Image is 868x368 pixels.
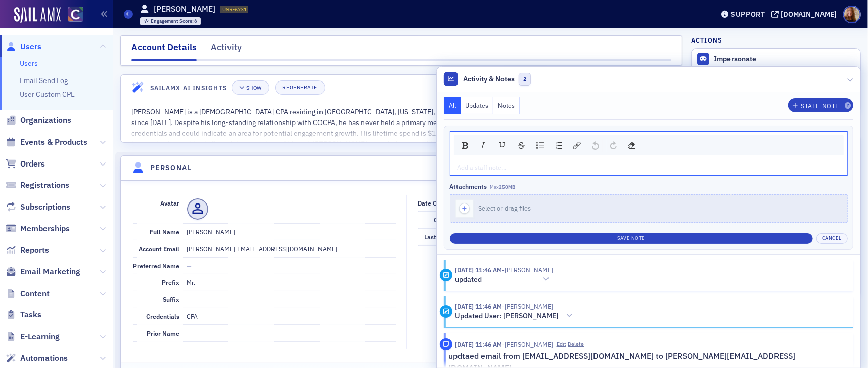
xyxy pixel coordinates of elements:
[211,40,242,59] div: Activity
[607,138,620,152] div: Redo
[20,76,68,85] a: Email Send Log
[456,138,531,152] div: rdw-inline-control
[20,180,69,191] span: Registrations
[691,35,722,45] h4: Actions
[502,266,553,274] span: Sheila Duggan
[20,244,49,256] span: Reports
[450,233,813,244] button: Save Note
[187,274,396,291] dd: Mr.
[568,138,586,152] div: rdw-link-control
[6,41,41,52] a: Users
[68,7,83,22] img: SailAMX
[440,305,452,318] div: Activity
[570,138,584,152] div: Link
[801,103,839,109] div: Staff Note
[455,311,576,321] button: Updated User: [PERSON_NAME]
[771,11,841,18] button: [DOMAIN_NAME]
[20,115,71,126] span: Organizations
[499,184,515,190] span: 250MB
[6,331,60,342] a: E-Learning
[246,85,262,91] div: Show
[20,353,68,364] span: Automations
[788,98,853,112] button: Staff Note
[461,97,494,114] button: Updates
[531,138,568,152] div: rdw-list-control
[455,266,502,274] time: 9/9/2025 11:46 AM
[275,80,325,95] button: Regenerate
[20,41,41,52] span: Users
[150,83,227,92] h4: SailAMX AI Insights
[187,308,396,324] dd: CPA
[61,7,83,24] a: View Homepage
[714,55,756,64] button: Impersonate
[476,138,491,152] div: Italic
[139,244,180,253] span: Account Email
[450,131,848,176] div: rdw-wrapper
[552,139,566,152] div: Ordered
[20,90,75,99] a: User Custom CPE
[455,312,559,321] h5: Updated User: [PERSON_NAME]
[495,138,510,152] div: Underline
[434,216,455,224] span: Gender
[444,97,461,114] button: All
[187,224,396,240] dd: [PERSON_NAME]
[232,80,269,95] button: Show
[187,329,192,337] span: —
[464,74,515,85] span: Activity & Notes
[187,295,192,303] span: —
[519,73,531,86] span: 2
[20,288,50,299] span: Content
[140,17,201,25] div: Engagement Score: 6
[493,97,520,114] button: Notes
[187,240,396,257] dd: [PERSON_NAME][EMAIL_ADDRESS][DOMAIN_NAME]
[586,138,622,152] div: rdw-history-control
[455,274,553,285] button: updated
[150,162,192,173] h4: Personal
[459,139,472,152] div: Bold
[458,162,840,172] div: rdw-editor
[843,6,861,23] span: Profile
[440,338,452,351] div: Staff Note
[6,288,50,299] a: Content
[6,353,68,364] a: Automations
[20,309,41,320] span: Tasks
[568,340,584,348] button: Delete
[6,180,69,191] a: Registrations
[20,158,45,170] span: Orders
[450,194,848,223] button: Select or drag files
[6,115,71,126] a: Organizations
[533,138,548,152] div: Unordered
[154,4,215,15] h1: [PERSON_NAME]
[455,340,502,348] time: 9/9/2025 11:46 AM
[6,137,87,148] a: Events & Products
[502,302,553,310] span: Sheila Duggan
[6,309,41,320] a: Tasks
[20,266,80,277] span: Email Marketing
[151,18,195,24] span: Engagement Score :
[6,244,49,256] a: Reports
[450,183,487,190] div: Attachments
[455,275,482,284] h5: updated
[14,7,61,23] img: SailAMX
[624,138,639,152] div: Remove
[20,331,60,342] span: E-Learning
[455,302,502,310] time: 9/9/2025 11:46 AM
[514,139,529,152] div: Strikethrough
[20,201,70,213] span: Subscriptions
[440,269,452,281] div: Update
[20,137,87,148] span: Events & Products
[6,158,45,170] a: Orders
[163,295,180,303] span: Suffix
[557,340,566,348] button: Edit
[20,223,70,234] span: Memberships
[147,329,180,337] span: Prior Name
[816,233,848,244] button: Cancel
[6,266,80,277] a: Email Marketing
[730,10,765,19] div: Support
[454,135,844,155] div: rdw-toolbar
[161,199,180,207] span: Avatar
[151,19,198,24] div: 6
[418,199,455,207] span: Date of Birth
[424,233,455,241] span: Last Login:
